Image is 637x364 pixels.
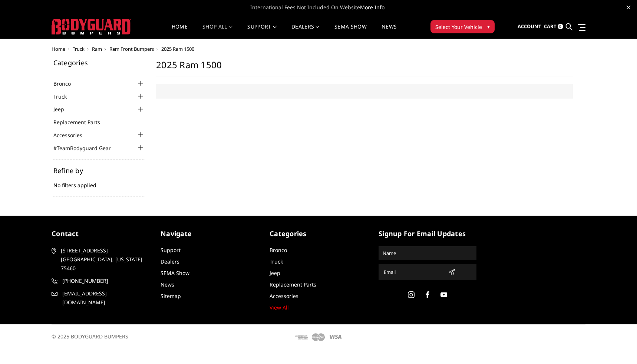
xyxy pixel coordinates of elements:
a: Dealers [291,24,320,39]
span: [EMAIL_ADDRESS][DOMAIN_NAME] [62,289,148,307]
div: No filters applied [53,167,145,197]
a: Replacement Parts [53,118,109,126]
a: Ram Front Bumpers [109,46,154,52]
a: Sitemap [161,292,181,300]
a: Accessories [270,292,298,300]
span: Account [518,23,541,30]
h5: Categories [270,229,367,239]
a: Bronco [53,80,80,87]
a: #TeamBodyguard Gear [53,144,120,152]
button: Select Your Vehicle [430,20,495,33]
h5: Refine by [53,167,145,174]
h5: signup for email updates [379,229,476,239]
a: Jeep [270,269,280,277]
span: Select Your Vehicle [435,23,482,31]
a: Support [161,246,181,254]
a: Support [247,24,277,39]
a: Dealers [161,258,179,265]
a: Truck [270,258,283,265]
span: ▾ [487,23,490,30]
a: Cart 0 [544,17,563,37]
h5: Navigate [161,229,258,239]
a: Home [52,46,65,52]
span: Cart [544,23,557,30]
a: News [161,281,174,288]
h5: Categories [53,59,145,66]
img: BODYGUARD BUMPERS [52,19,131,34]
a: Account [518,17,541,37]
a: Bronco [270,246,287,254]
a: Truck [73,46,85,52]
a: Jeep [53,105,73,113]
span: © 2025 BODYGUARD BUMPERS [52,333,128,340]
input: Name [380,247,475,259]
span: [STREET_ADDRESS] [GEOGRAPHIC_DATA], [US_STATE] 75460 [61,246,147,273]
a: SEMA Show [161,269,189,277]
h5: contact [52,229,149,239]
span: 0 [558,24,563,29]
a: shop all [202,24,232,39]
a: Ram [92,46,102,52]
h1: 2025 Ram 1500 [156,59,573,76]
a: [EMAIL_ADDRESS][DOMAIN_NAME] [52,289,149,307]
span: 2025 Ram 1500 [161,46,194,52]
a: Home [172,24,188,39]
a: More Info [360,4,384,11]
input: Email [381,266,445,278]
a: SEMA Show [334,24,367,39]
a: Accessories [53,131,92,139]
span: [PHONE_NUMBER] [62,277,148,285]
a: Replacement Parts [270,281,316,288]
a: News [382,24,397,39]
a: Truck [53,93,76,100]
a: View All [270,304,289,311]
a: [PHONE_NUMBER] [52,277,149,285]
